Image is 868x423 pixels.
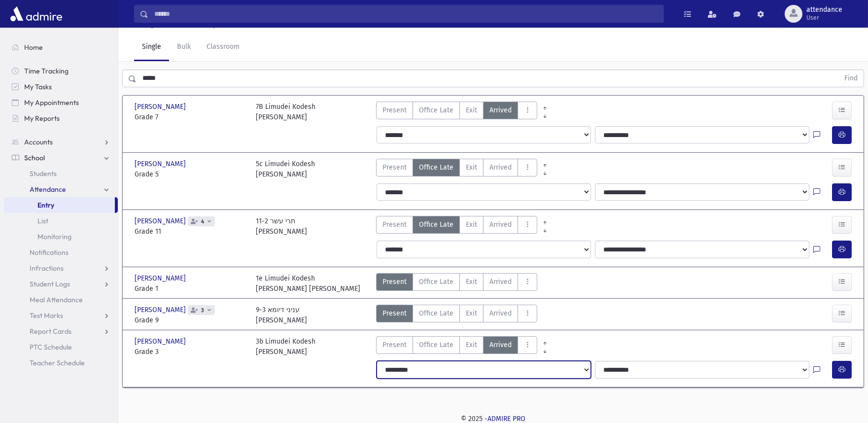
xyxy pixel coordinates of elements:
[376,336,537,357] div: AttTypes
[30,343,72,352] span: PTC Schedule
[169,34,199,61] a: Bulk
[4,292,118,308] a: Meal Attendance
[376,216,537,237] div: AttTypes
[4,166,118,181] a: Students
[135,315,246,325] span: Grade 9
[4,150,118,166] a: School
[466,277,477,287] span: Exit
[256,216,307,237] div: 11-2 תרי עשר [PERSON_NAME]
[130,20,216,29] u: Missing Attendance History
[4,134,118,150] a: Accounts
[4,355,118,371] a: Teacher Schedule
[134,34,169,61] a: Single
[376,305,537,325] div: AttTypes
[30,358,85,367] span: Teacher Schedule
[256,336,315,357] div: 3b Limudei Kodesh [PERSON_NAME]
[466,219,477,230] span: Exit
[4,276,118,292] a: Student Logs
[256,159,315,179] div: 5c Limudei Kodesh [PERSON_NAME]
[466,340,477,350] span: Exit
[135,159,188,169] span: [PERSON_NAME]
[4,197,115,213] a: Entry
[135,347,246,357] span: Grade 3
[135,336,188,347] span: [PERSON_NAME]
[466,308,477,318] span: Exit
[4,308,118,323] a: Test Marks
[419,105,453,115] span: Office Late
[135,169,246,179] span: Grade 5
[4,229,118,245] a: Monitoring
[4,39,118,55] a: Home
[489,162,512,173] span: Arrived
[30,295,83,304] span: Meal Attendance
[4,260,118,276] a: Infractions
[30,280,70,288] span: Student Logs
[24,153,45,162] span: School
[4,245,118,260] a: Notifications
[376,159,537,179] div: AttTypes
[24,114,60,123] span: My Reports
[256,102,315,122] div: 7B Limudei Kodesh [PERSON_NAME]
[30,327,71,336] span: Report Cards
[199,218,206,225] span: 4
[4,181,118,197] a: Attendance
[419,277,453,287] span: Office Late
[30,185,66,194] span: Attendance
[30,311,63,320] span: Test Marks
[126,20,216,29] a: Missing Attendance History
[376,273,537,294] div: AttTypes
[24,138,53,146] span: Accounts
[37,216,48,225] span: List
[4,213,118,229] a: List
[30,169,57,178] span: Students
[489,277,512,287] span: Arrived
[489,219,512,230] span: Arrived
[4,323,118,339] a: Report Cards
[24,43,43,52] span: Home
[24,98,79,107] span: My Appointments
[419,340,453,350] span: Office Late
[24,82,52,91] span: My Tasks
[382,340,407,350] span: Present
[30,248,69,257] span: Notifications
[382,105,407,115] span: Present
[30,264,64,273] span: Infractions
[256,305,307,325] div: 9-3 עניני דיומא [PERSON_NAME]
[256,273,360,294] div: 1e Limudei Kodesh [PERSON_NAME] [PERSON_NAME]
[199,34,247,61] a: Classroom
[489,105,512,115] span: Arrived
[382,277,407,287] span: Present
[135,102,188,112] span: [PERSON_NAME]
[419,162,453,173] span: Office Late
[838,70,864,87] button: Find
[4,110,118,126] a: My Reports
[37,232,71,241] span: Monitoring
[8,4,65,24] img: AdmirePro
[135,305,188,315] span: [PERSON_NAME]
[24,67,69,75] span: Time Tracking
[4,79,118,95] a: My Tasks
[376,102,537,122] div: AttTypes
[419,219,453,230] span: Office Late
[199,307,206,314] span: 3
[466,162,477,173] span: Exit
[382,162,407,173] span: Present
[806,6,842,14] span: attendance
[806,14,842,22] span: User
[4,95,118,110] a: My Appointments
[466,105,477,115] span: Exit
[419,308,453,318] span: Office Late
[37,201,54,210] span: Entry
[489,340,512,350] span: Arrived
[4,63,118,79] a: Time Tracking
[135,112,246,122] span: Grade 7
[148,5,663,23] input: Search
[135,226,246,237] span: Grade 11
[135,216,188,226] span: [PERSON_NAME]
[489,308,512,318] span: Arrived
[135,283,246,294] span: Grade 1
[382,308,407,318] span: Present
[135,273,188,283] span: [PERSON_NAME]
[4,339,118,355] a: PTC Schedule
[382,219,407,230] span: Present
